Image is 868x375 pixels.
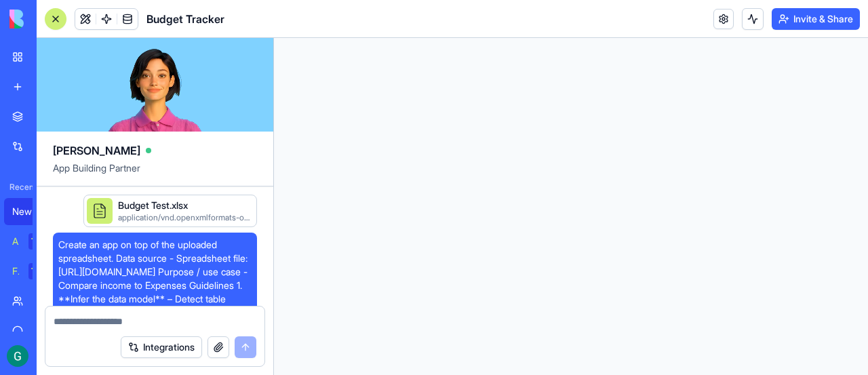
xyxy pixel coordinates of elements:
[12,235,19,248] div: AI Logo Generator
[121,336,202,358] button: Integrations
[12,264,19,278] div: Feedback Form
[53,142,140,159] span: [PERSON_NAME]
[28,263,50,279] div: TRY
[118,212,251,223] div: application/vnd.openxmlformats-officedocument.spreadsheetml.sheet
[12,205,50,218] div: New App
[118,199,251,212] div: Budget Test.xlsx
[146,11,224,27] span: Budget Tracker
[53,161,257,186] span: App Building Partner
[7,345,28,367] img: ACg8ocIUnfeN8zsqf7zTIl5S_cEeI0faD9gZTJU8D9V4xDLv_J4q_A=s96-c
[4,182,33,193] span: Recent
[28,233,50,250] div: TRY
[4,258,58,285] a: Feedback FormTRY
[4,228,58,255] a: AI Logo GeneratorTRY
[9,9,94,28] img: logo
[4,198,58,225] a: New App
[772,8,860,30] button: Invite & Share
